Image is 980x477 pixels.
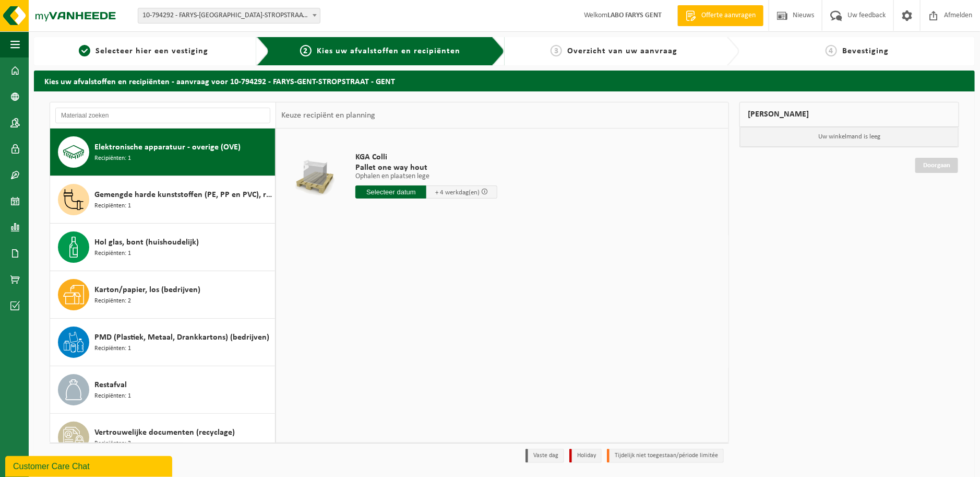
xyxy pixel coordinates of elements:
[50,129,276,176] button: Elektronische apparatuur - overige (OVE) Recipiënten: 1
[50,366,276,414] button: Restafval Recipiënten: 1
[826,45,837,56] span: 4
[94,154,131,164] span: Recipiënten: 1
[138,8,320,23] span: 10-794292 - FARYS-GENT-STROPSTRAAT - GENT
[607,11,662,19] strong: LABO FARYS GENT
[138,8,320,24] span: 10-794292 - FARYS-GENT-STROPSTRAAT - GENT
[677,5,763,26] a: Offerte aanvragen
[94,141,241,154] span: Elektronische apparatuur - overige (OVE)
[94,201,131,211] span: Recipiënten: 1
[5,454,174,477] iframe: chat widget
[569,449,602,463] li: Holiday
[355,152,497,162] span: KGA Colli
[355,173,497,180] p: Ophalen en plaatsen lege
[55,108,270,123] input: Materiaal zoeken
[94,391,131,401] span: Recipiënten: 1
[842,47,889,55] span: Bevestiging
[355,185,426,199] input: Selecteer datum
[567,47,677,55] span: Overzicht van uw aanvraag
[50,224,276,271] button: Hol glas, bont (huishoudelijk) Recipiënten: 1
[94,236,199,249] span: Hol glas, bont (huishoudelijk)
[435,189,480,196] span: + 4 werkdag(en)
[94,189,272,201] span: Gemengde harde kunststoffen (PE, PP en PVC), recycleerbaar (industrieel)
[739,102,959,127] div: [PERSON_NAME]
[94,296,131,306] span: Recipiënten: 2
[50,176,276,224] button: Gemengde harde kunststoffen (PE, PP en PVC), recycleerbaar (industrieel) Recipiënten: 1
[34,71,975,91] h2: Kies uw afvalstoffen en recipiënten - aanvraag voor 10-794292 - FARYS-GENT-STROPSTRAAT - GENT
[355,162,497,173] span: Pallet one way hout
[39,45,248,57] a: 1Selecteer hier een vestiging
[525,449,564,463] li: Vaste dag
[94,379,127,391] span: Restafval
[50,319,276,366] button: PMD (Plastiek, Metaal, Drankkartons) (bedrijven) Recipiënten: 1
[50,414,276,461] button: Vertrouwelijke documenten (recyclage) Recipiënten: 3
[79,45,90,56] span: 1
[300,45,312,56] span: 2
[699,10,758,21] span: Offerte aanvragen
[276,102,380,129] div: Keuze recipiënt en planning
[94,439,131,449] span: Recipiënten: 3
[551,45,562,56] span: 3
[94,344,131,354] span: Recipiënten: 1
[50,271,276,319] button: Karton/papier, los (bedrijven) Recipiënten: 2
[915,158,958,173] a: Doorgaan
[94,249,131,259] span: Recipiënten: 1
[94,284,200,296] span: Karton/papier, los (bedrijven)
[94,426,235,439] span: Vertrouwelijke documenten (recyclage)
[317,47,460,55] span: Kies uw afvalstoffen en recipiënten
[607,449,724,463] li: Tijdelijk niet toegestaan/période limitée
[94,331,269,344] span: PMD (Plastiek, Metaal, Drankkartons) (bedrijven)
[95,47,208,55] span: Selecteer hier een vestiging
[740,127,959,147] p: Uw winkelmand is leeg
